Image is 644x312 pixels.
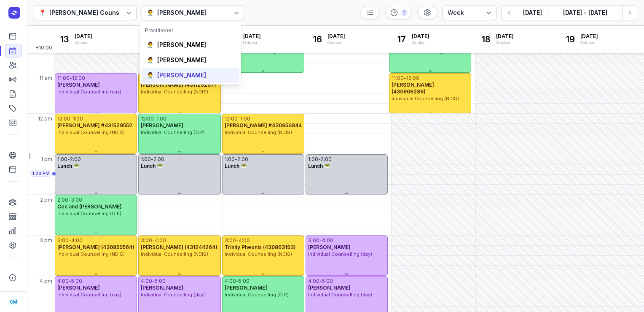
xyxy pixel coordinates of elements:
div: 👨‍⚕️ [147,8,154,18]
div: 12:00 [72,75,85,82]
span: 11 am [39,75,52,82]
span: [PERSON_NAME] [308,285,351,291]
div: 4:00 [239,237,250,244]
span: Individual Counselling (NDIS) [141,251,208,257]
span: 1:28 PM [32,170,50,177]
div: 5:00 [239,278,250,285]
span: Individual Counselling (day) [57,89,121,95]
span: Individual Counselling (day) [308,292,372,298]
span: 1 pm [41,156,52,163]
div: - [236,237,239,244]
div: - [154,115,156,122]
span: Individual Counselling (day) [308,251,372,257]
div: 👨‍⚕️ [147,41,154,49]
span: 12 pm [38,115,52,122]
div: 13 [58,33,71,46]
div: 1:00 [308,156,318,163]
span: [PERSON_NAME] #430856844 [225,122,302,129]
div: 1:00 [225,156,235,163]
span: Lunch 🥗 [57,163,80,169]
div: 16 [311,33,324,46]
div: - [69,237,71,244]
div: 3:00 [57,237,69,244]
div: 1:00 [156,115,166,122]
span: Lunch 🥗 [308,163,330,169]
div: 2:00 [57,197,68,203]
div: October [75,40,92,46]
span: Individual Counselling (NDIS) [225,129,292,135]
div: 2:00 [70,156,81,163]
div: 3:00 [225,237,236,244]
span: [PERSON_NAME] [57,82,100,88]
span: Trinity Pheonix (430863193) [225,244,296,250]
div: 19 [563,33,577,46]
div: 4:00 [155,237,166,244]
span: 4 pm [40,278,52,285]
span: [PERSON_NAME] [141,285,183,291]
div: 4:00 [308,278,319,285]
div: - [319,237,322,244]
div: 11:00 [392,75,404,82]
div: [PERSON_NAME] [157,56,206,64]
div: 11:00 [57,75,70,82]
div: 12:00 [406,75,419,82]
span: Individual Counselling (O.P) [225,292,289,298]
span: Individual Counselling (NDIS) [141,89,208,95]
span: Individual Counselling (day) [141,292,205,298]
div: 3:00 [71,197,82,203]
div: October [496,40,514,46]
div: 2:00 [153,156,164,163]
span: [PERSON_NAME] [308,244,351,250]
div: - [69,278,71,285]
div: 👨‍⚕️ [147,71,154,79]
span: [DATE] [580,33,598,40]
span: +10:00 [35,44,54,53]
span: [PERSON_NAME] (430906289) [392,82,434,95]
span: [PERSON_NAME] #431529552 [57,122,132,129]
div: - [152,278,155,285]
div: October [412,40,429,46]
span: [DATE] [412,33,429,40]
span: [PERSON_NAME] [141,122,183,129]
div: 2:00 [321,156,332,163]
span: [PERSON_NAME] (431244264) [141,244,217,250]
div: - [70,75,72,82]
div: 5:00 [155,278,166,285]
div: 1:00 [57,156,67,163]
div: 👨‍⚕️ [147,56,154,64]
span: [DATE] [75,33,92,40]
span: [PERSON_NAME] (431129297) [141,82,216,88]
button: [DATE] [517,5,548,20]
div: - [238,115,240,122]
div: [PERSON_NAME] [157,41,206,49]
div: 1:00 [141,156,151,163]
div: 12:00 [141,115,154,122]
span: Individual Counselling (NDIS) [57,129,125,135]
span: CM [10,297,17,307]
div: - [70,115,73,122]
div: 1:00 [240,115,250,122]
span: [DATE] [243,33,261,40]
span: Lunch 🥗 [141,163,163,169]
div: October [327,40,345,46]
span: [DATE] [496,33,514,40]
div: 4:00 [322,237,333,244]
div: - [319,278,322,285]
div: 4:00 [71,237,83,244]
div: 📍 [39,8,46,18]
div: 4:00 [57,278,69,285]
div: 18 [479,33,493,46]
div: - [318,156,321,163]
span: Lunch 🥗 [225,163,247,169]
div: 4:00 [141,278,152,285]
div: - [236,278,239,285]
div: [PERSON_NAME] [157,8,206,18]
div: - [404,75,406,82]
div: [PERSON_NAME] Counselling [49,8,136,18]
div: 3:00 [141,237,152,244]
div: 12:00 [225,115,238,122]
span: Cec and [PERSON_NAME] [57,203,122,210]
button: [DATE] - [DATE] [548,5,622,20]
div: 1:00 [73,115,83,122]
span: [PERSON_NAME] [57,285,100,291]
